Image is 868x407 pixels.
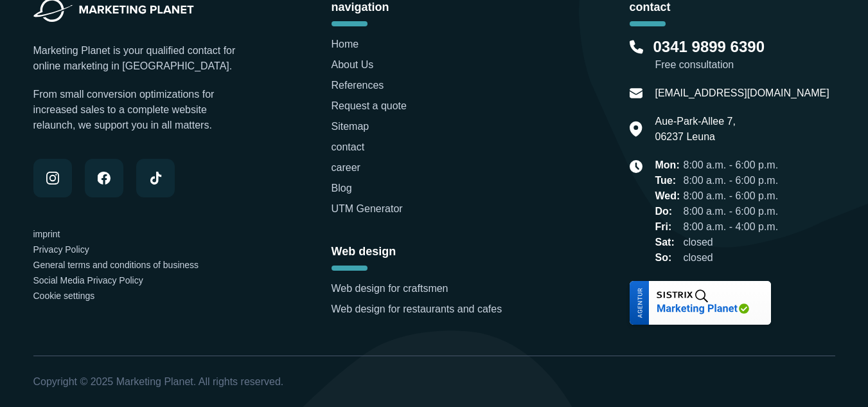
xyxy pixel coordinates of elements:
a: Follow Marketing Planet on Instagram [33,159,72,197]
a: Social Media Privacy Policy [33,275,143,285]
font: Copyright © 2025 Marketing Planet. All rights reserved. [33,376,284,387]
img: Marketing Planet on Facebook [98,172,111,185]
a: Request a quote [332,100,407,111]
font: From small conversion optimizations for increased sales to a complete website relaunch, we suppor... [33,89,215,131]
font: Wed: [655,190,680,201]
a: contact [332,141,365,152]
a: Web design for restaurants and cafes [332,303,502,314]
font: Tue: [655,175,677,186]
font: Cookie settings [33,291,95,301]
a: References [332,80,384,91]
font: Fri: [655,221,672,232]
font: Sat: [655,237,675,248]
img: Location icon [630,114,642,145]
font: 8:00 a.m. - 4:00 p.m. [684,221,779,232]
font: Do: [655,206,673,217]
button: Cookie settings [33,289,95,302]
a: imprint [33,229,60,239]
font: 8:00 a.m. - 6:00 p.m. [684,159,779,170]
a: Sitemap [332,121,369,132]
a: Privacy Policy [33,244,89,255]
img: Clock icon [630,160,642,173]
font: Marketing Planet is your qualified contact for online marketing in [GEOGRAPHIC_DATA]. [33,45,236,71]
font: 8:00 a.m. - 6:00 p.m. [684,190,779,201]
a: General terms and conditions of business [33,260,199,270]
a: Web design for craftsmen [332,283,448,294]
img: Marketing Planet on Instagram [46,172,59,185]
font: Aue-Park-Allee 7, [655,116,736,127]
img: Email icon [630,86,642,101]
font: [EMAIL_ADDRESS][DOMAIN_NAME] [655,87,829,98]
a: UTM Generator [332,203,403,214]
font: Free consultation [655,59,734,70]
img: Telephone icon [630,37,643,57]
font: closed [684,252,713,263]
font: 0341 9899 6390 [653,38,765,55]
a: career [332,162,360,173]
a: [EMAIL_ADDRESS][DOMAIN_NAME] [655,86,829,101]
font: Web design [332,245,396,258]
a: Follow Marketing Planet on TikTok [136,159,175,197]
a: Home [332,39,359,50]
a: 0341 9899 6390 [653,37,765,57]
font: closed [684,237,713,248]
font: 06237 Leuna [655,131,715,142]
img: Marketing Planet on TikTok [149,172,162,185]
font: Mon: [655,159,680,170]
font: So: [655,252,672,263]
font: contact [630,1,671,14]
font: 8:00 a.m. - 6:00 p.m. [684,206,779,217]
a: About Us [332,59,374,70]
a: Follow Marketing Planet on Facebook [85,159,123,197]
font: navigation [332,1,389,14]
a: Blog [332,183,352,194]
font: 8:00 a.m. - 6:00 p.m. [684,175,779,186]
